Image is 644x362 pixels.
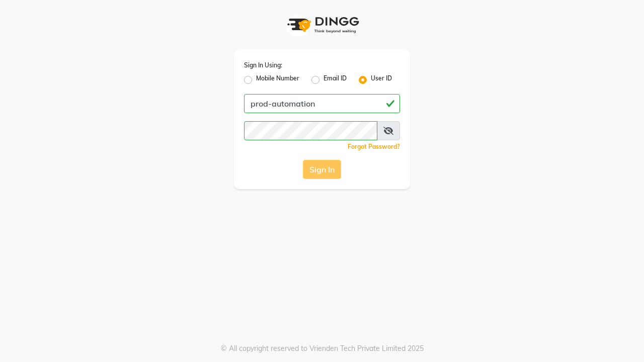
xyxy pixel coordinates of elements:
[256,74,299,86] label: Mobile Number
[324,74,347,86] label: Email ID
[244,61,282,70] label: Sign In Using:
[348,143,400,150] a: Forgot Password?
[282,10,362,40] img: logo1.svg
[244,121,377,140] input: Username
[244,94,400,113] input: Username
[371,74,392,86] label: User ID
